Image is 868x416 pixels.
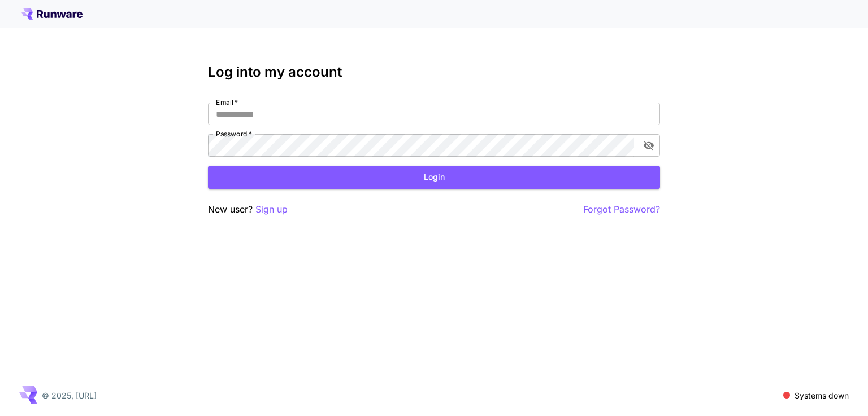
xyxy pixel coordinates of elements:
[583,202,660,216] button: Forgot Password?
[255,202,288,216] button: Sign up
[208,202,288,216] p: New user?
[208,166,660,189] button: Login
[208,64,660,80] h3: Log into my account
[216,129,252,139] label: Password
[795,390,849,401] p: Systems down
[42,390,97,401] p: © 2025, [URL]
[216,98,238,107] label: Email
[639,135,659,156] button: toggle password visibility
